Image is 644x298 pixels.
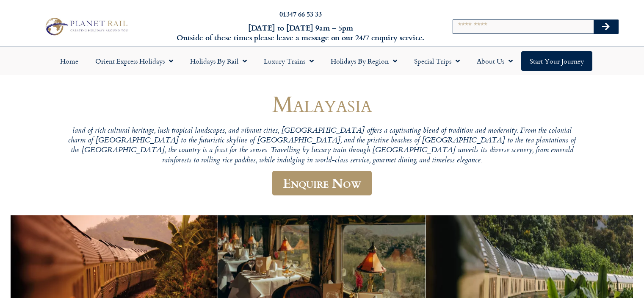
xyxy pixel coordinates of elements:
[68,91,576,116] h1: Malayasia
[52,51,87,71] a: Home
[255,51,322,71] a: Luxury Trains
[594,20,618,33] button: Search
[322,51,406,71] a: Holidays by Region
[521,51,592,71] a: Start your Journey
[468,51,521,71] a: About Us
[272,171,372,196] a: Enquire Now
[174,23,427,43] h6: [DATE] to [DATE] 9am – 5pm Outside of these times please leave a message on our 24/7 enquiry serv...
[182,51,255,71] a: Holidays by Rail
[42,16,130,37] img: Planet Rail Train Holidays Logo
[87,51,182,71] a: Orient Express Holidays
[4,51,640,71] nav: Menu
[68,126,576,166] p: land of rich cultural heritage, lush tropical landscapes, and vibrant cities, [GEOGRAPHIC_DATA] o...
[279,9,322,19] a: 01347 66 53 33
[406,51,468,71] a: Special Trips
